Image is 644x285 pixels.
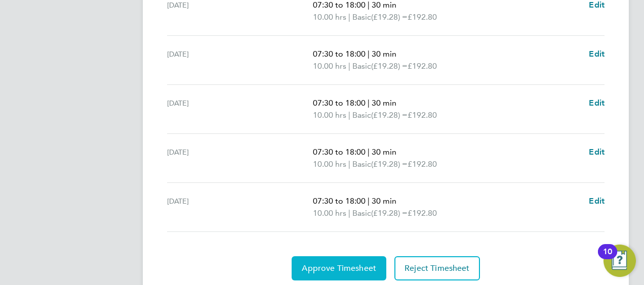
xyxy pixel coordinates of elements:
[352,109,371,121] span: Basic
[589,195,605,207] a: Edit
[408,159,437,169] span: £192.80
[589,98,605,108] span: Edit
[368,49,370,59] span: |
[352,158,371,170] span: Basic
[313,61,346,71] span: 10.00 hrs
[167,146,313,170] div: [DATE]
[313,110,346,120] span: 10.00 hrs
[352,60,371,72] span: Basic
[589,147,605,157] span: Edit
[372,98,396,108] span: 30 min
[313,12,346,22] span: 10.00 hrs
[408,61,437,71] span: £192.80
[408,208,437,218] span: £192.80
[368,98,370,108] span: |
[313,208,346,218] span: 10.00 hrs
[313,98,366,108] span: 07:30 to 18:00
[167,48,313,72] div: [DATE]
[348,61,350,71] span: |
[302,263,376,273] span: Approve Timesheet
[371,110,408,120] span: (£19.28) =
[589,97,605,109] a: Edit
[348,110,350,120] span: |
[408,12,437,22] span: £192.80
[167,97,313,121] div: [DATE]
[603,252,612,265] div: 10
[603,245,636,277] button: Open Resource Center, 10 new notifications
[371,159,408,169] span: (£19.28) =
[372,147,396,157] span: 30 min
[394,256,480,280] button: Reject Timesheet
[368,147,370,157] span: |
[348,12,350,22] span: |
[589,196,605,206] span: Edit
[352,207,371,219] span: Basic
[372,49,396,59] span: 30 min
[167,195,313,219] div: [DATE]
[313,196,366,206] span: 07:30 to 18:00
[371,61,408,71] span: (£19.28) =
[371,12,408,22] span: (£19.28) =
[313,49,366,59] span: 07:30 to 18:00
[292,256,386,280] button: Approve Timesheet
[589,48,605,60] a: Edit
[368,196,370,206] span: |
[313,159,346,169] span: 10.00 hrs
[589,146,605,158] a: Edit
[405,263,470,273] span: Reject Timesheet
[371,208,408,218] span: (£19.28) =
[313,147,366,157] span: 07:30 to 18:00
[589,49,605,59] span: Edit
[408,110,437,120] span: £192.80
[348,159,350,169] span: |
[372,196,396,206] span: 30 min
[348,208,350,218] span: |
[352,11,371,23] span: Basic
